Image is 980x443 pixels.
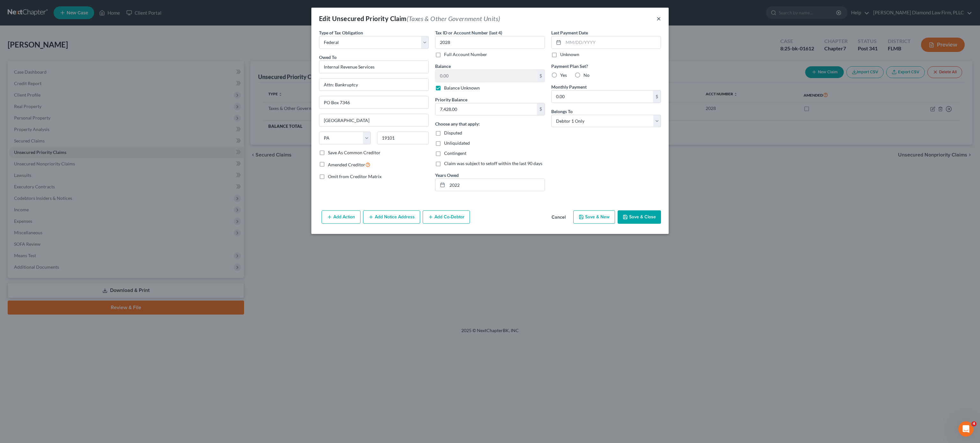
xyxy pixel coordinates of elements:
[971,421,976,426] span: 4
[322,210,360,224] button: Add Action
[444,130,462,135] span: Disputed
[363,210,420,224] button: Add Notice Address
[537,103,545,115] div: $
[319,54,337,60] span: Owed To
[435,96,467,103] label: Priority Balance
[435,36,545,49] input: XXXX
[560,72,567,78] span: Yes
[435,29,502,36] label: Tax ID or Account Number (last 4)
[319,79,428,91] input: Enter address...
[653,91,661,103] div: $
[435,70,537,82] input: 0.00
[435,63,451,69] label: Balance
[447,179,545,191] input: --
[444,150,466,156] span: Contingent
[423,210,470,224] button: Add Co-Debtor
[560,51,579,58] label: Unknown
[546,211,571,224] button: Cancel
[377,132,429,144] input: Enter zip...
[444,140,470,146] span: Unliquidated
[958,421,974,437] iframe: Intercom live chat
[551,84,587,90] label: Monthly Payment
[551,63,661,69] label: Payment Plan Set?
[444,161,542,166] span: Claim was subject to setoff within the last 90 days
[319,14,500,23] div: Edit Unsecured Priority Claim
[319,114,428,126] input: Enter city...
[328,174,382,179] span: Omit from Creditor Matrix
[407,15,501,22] span: (Taxes & Other Government Units)
[583,72,590,78] span: No
[328,162,365,167] span: Amended Creditor
[435,172,459,178] label: Years Owed
[328,149,381,156] label: Save As Common Creditor
[319,30,363,35] span: Type of Tax Obligation
[435,103,537,115] input: 0.00
[551,109,573,114] span: Belongs To
[319,96,428,108] input: Apt, Suite, etc...
[552,91,653,103] input: 0.00
[319,61,429,73] input: Search creditor by name...
[435,120,480,127] label: Choose any that apply:
[618,210,661,224] button: Save & Close
[537,70,545,82] div: $
[573,210,615,224] button: Save & New
[657,15,661,22] button: ×
[563,36,661,48] input: MM/DD/YYYY
[444,51,487,58] label: Full Account Number
[444,85,480,91] label: Balance Unknown
[551,29,588,36] label: Last Payment Date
